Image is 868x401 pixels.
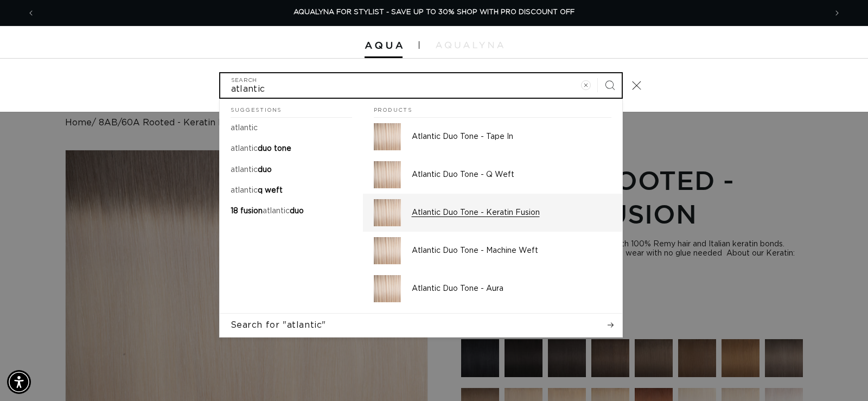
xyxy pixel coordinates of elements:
[625,73,649,97] button: Close
[19,3,43,23] button: Previous announcement
[574,73,598,97] button: Clear search term
[436,42,503,48] img: aqualyna.com
[374,99,611,118] h2: Products
[231,165,272,175] p: atlantic duo
[374,237,401,264] img: Atlantic Duo Tone - Machine Weft
[290,207,304,215] span: duo
[220,180,363,201] a: atlantic q weft
[363,270,622,308] a: Atlantic Duo Tone - Aura
[412,284,611,294] p: Atlantic Duo Tone - Aura
[220,138,363,159] a: atlantic duo tone
[231,186,283,195] p: atlantic q weft
[7,370,31,394] div: Accessibility Menu
[231,144,291,154] p: atlantic duo tone
[374,199,401,226] img: Atlantic Duo Tone - Keratin Fusion
[231,124,258,132] mark: atlantic
[293,9,575,16] span: AQUALYNA FOR STYLIST - SAVE UP TO 30% SHOP WITH PRO DISCOUNT OFF
[412,246,611,256] p: Atlantic Duo Tone - Machine Weft
[363,156,622,194] a: Atlantic Duo Tone - Q Weft
[258,166,272,174] span: duo
[825,3,849,23] button: Next announcement
[412,208,611,218] p: Atlantic Duo Tone - Keratin Fusion
[374,161,401,188] img: Atlantic Duo Tone - Q Weft
[231,206,304,216] p: 18 fusion atlantic duo
[220,160,363,180] a: atlantic duo
[363,232,622,270] a: Atlantic Duo Tone - Machine Weft
[363,194,622,232] a: Atlantic Duo Tone - Keratin Fusion
[363,118,622,156] a: Atlantic Duo Tone - Tape In
[263,207,290,215] mark: atlantic
[220,118,363,138] a: atlantic
[412,132,611,142] p: Atlantic Duo Tone - Tape In
[231,187,258,194] mark: atlantic
[220,73,622,98] input: Search
[231,319,327,331] span: Search for "atlantic"
[231,145,258,152] mark: atlantic
[258,187,283,194] span: q weft
[231,166,258,174] mark: atlantic
[231,123,258,133] p: atlantic
[231,207,263,215] span: 18 fusion
[258,145,291,152] span: duo tone
[231,99,352,118] h2: Suggestions
[374,275,401,302] img: Atlantic Duo Tone - Aura
[412,170,611,180] p: Atlantic Duo Tone - Q Weft
[220,201,363,221] a: 18 fusion atlantic duo
[814,349,868,401] iframe: Chat Widget
[365,42,403,49] img: Aqua Hair Extensions
[374,123,401,150] img: Atlantic Duo Tone - Tape In
[598,73,622,97] button: Search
